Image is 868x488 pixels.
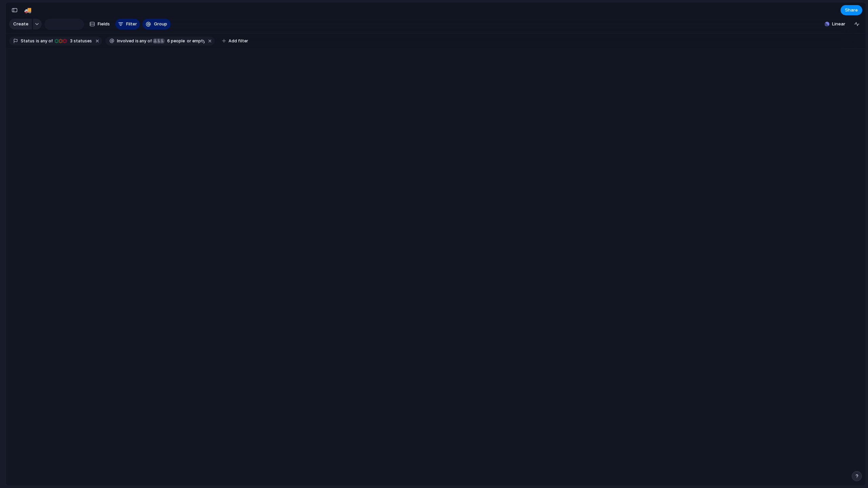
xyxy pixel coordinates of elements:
span: Linear [832,21,845,27]
button: Filter [115,19,140,29]
button: 6 peopleor empty [152,37,206,45]
button: 🚚 [22,5,33,16]
div: 🚚 [24,5,32,15]
button: Fields [87,19,113,29]
span: Status [21,38,35,44]
button: Group [142,19,171,29]
button: isany of [35,37,54,45]
span: Create [13,21,28,27]
span: Add filter [229,38,248,44]
span: any of [139,38,152,44]
span: or empty [186,38,204,44]
button: 3 statuses [53,37,93,45]
span: Share [845,7,858,14]
span: is [135,38,139,44]
span: is [36,38,39,44]
button: Share [841,5,862,15]
span: people [165,38,185,44]
span: Group [154,21,167,27]
span: 3 [68,38,74,43]
button: Create [9,19,32,29]
button: isany of [134,37,153,45]
span: 6 [165,38,171,43]
span: Filter [126,21,137,27]
span: any of [39,38,53,44]
span: statuses [68,38,92,44]
button: Add filter [218,36,252,46]
span: Involved [117,38,134,44]
span: Fields [98,21,110,27]
button: Linear [822,19,848,29]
